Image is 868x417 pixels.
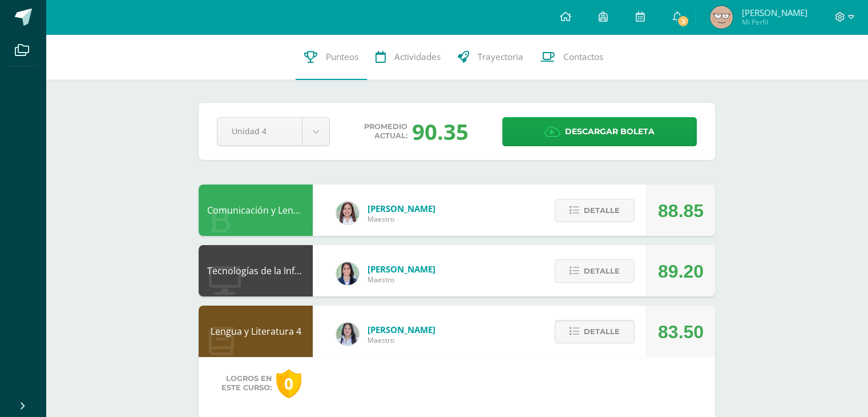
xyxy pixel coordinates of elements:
a: Trayectoria [449,34,532,80]
div: Lengua y Literatura 4 [199,306,313,357]
img: df6a3bad71d85cf97c4a6d1acf904499.png [336,323,359,346]
button: Detalle [555,320,635,343]
span: 3 [677,15,689,27]
div: 83.50 [658,306,704,358]
span: Promedio actual: [364,122,407,141]
button: Detalle [555,259,635,283]
img: 7489ccb779e23ff9f2c3e89c21f82ed0.png [336,262,359,285]
span: Logros en este curso: [221,374,272,392]
img: 1d0ca742f2febfec89986c8588b009e1.png [710,6,733,29]
div: 90.35 [412,117,469,146]
a: Punteos [296,34,367,80]
span: [PERSON_NAME] [741,7,807,18]
span: Descargar boleta [565,118,655,146]
a: Descargar boleta [502,117,697,146]
div: 89.20 [658,246,704,297]
span: Actividades [394,51,441,63]
span: Contactos [563,51,603,63]
span: Punteos [326,51,358,63]
div: 88.85 [658,185,704,236]
div: 0 [276,369,301,398]
div: Comunicación y Lenguaje L3 Inglés 4 [199,185,313,236]
a: Unidad 4 [217,118,329,146]
span: [PERSON_NAME] [368,324,435,335]
button: Detalle [555,199,635,222]
span: Maestro [368,335,435,345]
span: [PERSON_NAME] [368,263,435,275]
span: Detalle [584,260,620,282]
a: Contactos [532,34,612,80]
span: Maestro [368,214,435,224]
img: acecb51a315cac2de2e3deefdb732c9f.png [336,202,359,224]
span: Trayectoria [478,51,523,63]
span: Detalle [584,321,620,342]
span: Maestro [368,275,435,284]
span: Detalle [584,200,620,221]
div: Tecnologías de la Información y la Comunicación 4 [199,245,313,296]
span: [PERSON_NAME] [368,203,435,214]
a: Actividades [367,34,449,80]
span: Mi Perfil [741,17,807,27]
span: Unidad 4 [232,118,288,145]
